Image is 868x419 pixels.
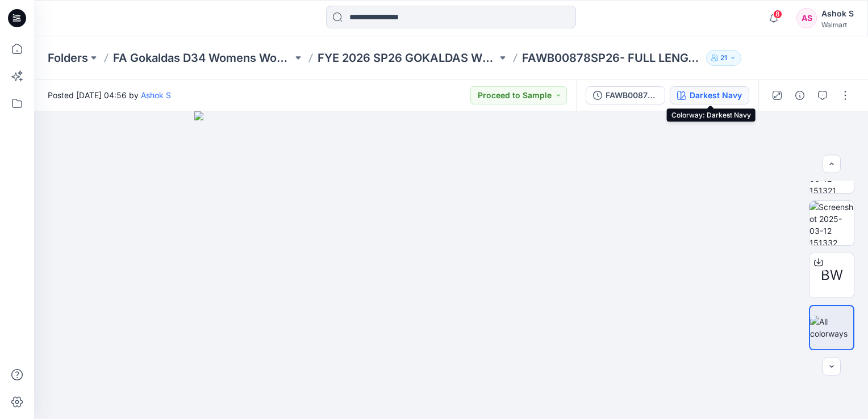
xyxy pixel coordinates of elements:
[821,20,854,29] div: Walmart
[113,50,293,66] a: FA Gokaldas D34 Womens Wovens
[773,10,782,19] span: 8
[720,52,727,64] p: 21
[606,89,658,102] div: FAWB00878SP26- FULL LENGTH PATCH POCKET WIDE LEG
[796,8,817,28] div: AS
[194,111,708,419] img: eyJhbGciOiJIUzI1NiIsImtpZCI6IjAiLCJzbHQiOiJzZXMiLCJ0eXAiOiJKV1QifQ.eyJkYXRhIjp7InR5cGUiOiJzdG9yYW...
[586,86,665,104] button: FAWB00878SP26- FULL LENGTH PATCH POCKET WIDE LEG
[48,50,88,66] a: Folders
[141,90,171,100] a: Ashok S
[318,50,497,66] a: FYE 2026 SP26 GOKALDAS WOMENS WOVEN
[821,265,843,286] span: BW
[670,86,749,104] button: Darkest Navy
[809,201,854,245] img: Screenshot 2025-03-12 151332
[690,89,742,102] div: Darkest Navy
[706,50,741,66] button: 21
[791,86,809,104] button: Details
[522,50,702,66] p: FAWB00878SP26- FULL LENGTH PATCH POCKET WIDE LEG
[810,316,853,340] img: All colorways
[48,89,171,101] span: Posted [DATE] 04:56 by
[821,7,854,20] div: Ashok S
